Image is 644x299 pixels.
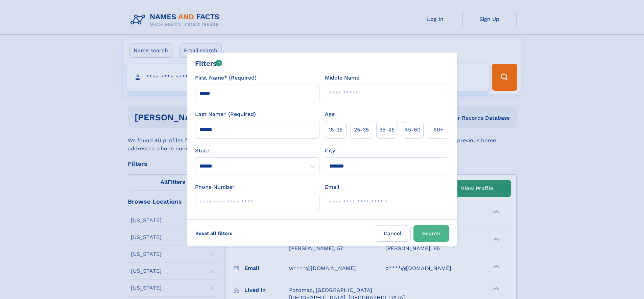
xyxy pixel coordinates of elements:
label: Cancel [375,225,411,242]
span: 35‑45 [379,126,395,134]
label: First Name* (Required) [195,74,257,82]
span: 25‑35 [354,126,369,134]
label: Last Name* (Required) [195,110,256,118]
span: 45‑60 [405,126,421,134]
label: Phone Number [195,183,235,191]
button: Search [413,225,449,242]
label: State [195,147,319,155]
div: Filters [195,58,222,68]
label: City [325,147,335,155]
label: Middle Name [325,74,359,82]
label: Email [325,183,339,191]
label: Reset all filters [191,225,237,241]
span: 18‑25 [329,126,342,134]
label: Age [325,110,335,118]
span: 60+ [433,126,444,134]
